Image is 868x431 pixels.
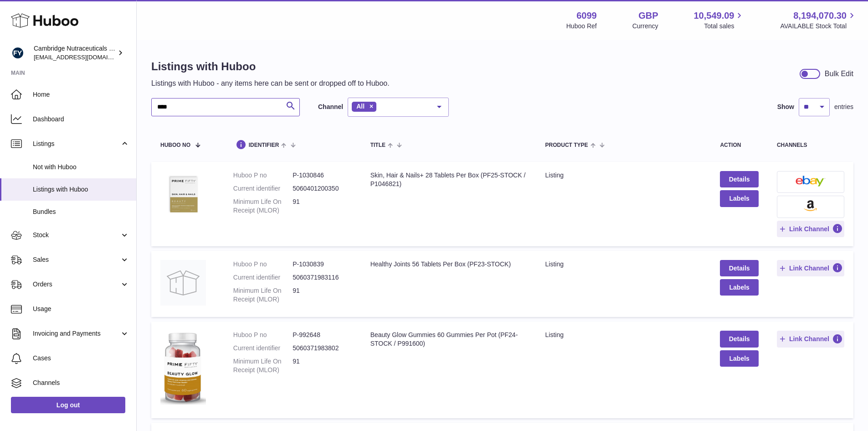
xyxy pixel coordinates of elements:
[233,260,293,269] dt: Huboo P no
[704,22,745,31] span: Total sales
[33,255,120,264] span: Sales
[293,273,352,282] dd: 5060371983116
[160,331,206,407] img: Beauty Glow Gummies 60 Gummies Per Pot (PF24-STOCK / P991600)
[834,103,853,111] span: entries
[356,103,365,110] span: All
[804,200,817,211] img: amazon-small.png
[293,344,352,353] dd: 5060371983802
[566,22,597,31] div: Huboo Ref
[780,22,857,31] span: AVAILABLE Stock Total
[720,260,759,276] a: Details
[777,260,844,276] button: Link Channel
[720,331,759,347] a: Details
[151,78,390,88] p: Listings with Huboo - any items here can be sent or dropped off to Huboo.
[33,329,120,338] span: Invoicing and Payments
[34,44,116,62] div: Cambridge Nutraceuticals Ltd
[293,197,352,215] dd: 91
[789,264,829,272] span: Link Channel
[233,286,293,304] dt: Minimum Life On Receipt (MLOR)
[693,10,745,31] a: 10,549.09 Total sales
[720,171,759,187] a: Details
[777,331,844,347] button: Link Channel
[33,231,120,239] span: Stock
[33,90,129,99] span: Home
[638,10,658,22] strong: GBP
[576,10,597,22] strong: 6099
[293,286,352,304] dd: 91
[293,171,352,180] dd: P-1030846
[545,331,702,339] div: listing
[545,142,588,148] span: Product Type
[11,46,25,60] img: huboo@camnutra.com
[693,10,734,22] span: 10,549.09
[233,171,293,180] dt: Huboo P no
[293,331,352,339] dd: P-992648
[370,142,385,148] span: title
[233,331,293,339] dt: Huboo P no
[33,379,129,387] span: Channels
[233,197,293,215] dt: Minimum Life On Receipt (MLOR)
[160,142,190,148] span: Huboo no
[777,142,844,148] div: channels
[233,357,293,374] dt: Minimum Life On Receipt (MLOR)
[796,176,826,187] img: ebay-small.png
[293,260,352,269] dd: P-1030839
[793,10,847,22] span: 8,194,070.30
[33,208,129,216] span: Bundles
[632,22,658,31] div: Currency
[789,225,829,233] span: Link Channel
[545,260,702,269] div: listing
[370,260,527,269] div: Healthy Joints 56 Tablets Per Box (PF23-STOCK)
[318,103,343,111] label: Channel
[233,184,293,193] dt: Current identifier
[789,335,829,343] span: Link Channel
[293,357,352,374] dd: 91
[720,279,759,296] button: Labels
[233,344,293,353] dt: Current identifier
[720,350,759,367] button: Labels
[233,273,293,282] dt: Current identifier
[370,331,527,348] div: Beauty Glow Gummies 60 Gummies Per Pot (PF24-STOCK / P991600)
[545,171,702,180] div: listing
[249,142,279,148] span: identifier
[11,397,125,413] a: Log out
[780,10,857,31] a: 8,194,070.30 AVAILABLE Stock Total
[720,142,759,148] div: action
[777,103,794,111] label: Show
[33,185,129,194] span: Listings with Huboo
[777,221,844,237] button: Link Channel
[370,171,527,188] div: Skin, Hair & Nails+ 28 Tablets Per Box (PF25-STOCK / P1046821)
[33,115,129,124] span: Dashboard
[34,53,134,61] span: [EMAIL_ADDRESS][DOMAIN_NAME]
[33,305,129,313] span: Usage
[33,280,120,289] span: Orders
[33,163,129,171] span: Not with Huboo
[293,184,352,193] dd: 5060401200350
[160,171,206,217] img: Skin, Hair & Nails+ 28 Tablets Per Box (PF25-STOCK / P1046821)
[33,354,129,363] span: Cases
[825,69,853,79] div: Bulk Edit
[720,190,759,207] button: Labels
[151,59,390,74] h1: Listings with Huboo
[160,260,206,306] img: Healthy Joints 56 Tablets Per Box (PF23-STOCK)
[33,140,120,148] span: Listings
